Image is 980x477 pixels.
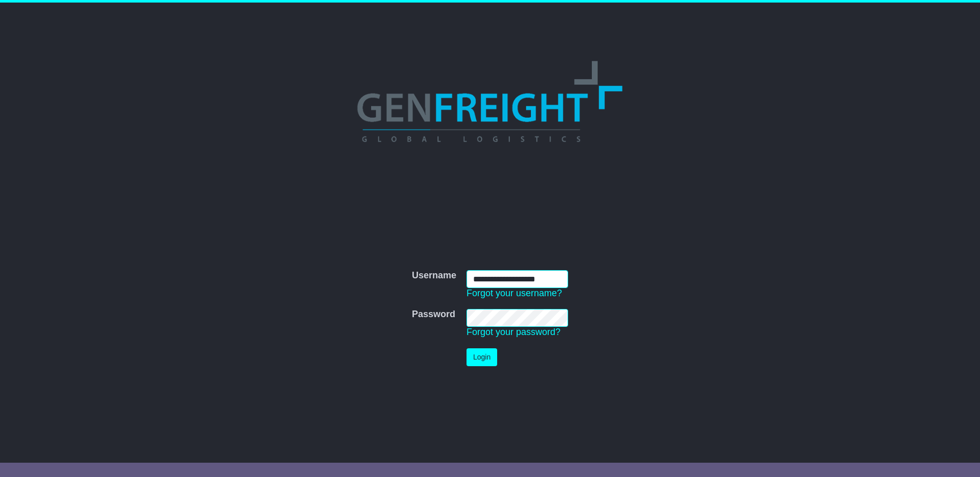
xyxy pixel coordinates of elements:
[412,270,456,281] label: Username
[412,309,455,320] label: Password
[467,288,562,298] a: Forgot your username?
[467,348,497,366] button: Login
[467,327,560,337] a: Forgot your password?
[355,58,625,145] img: GenFreight Global Logistics Pty Ltd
